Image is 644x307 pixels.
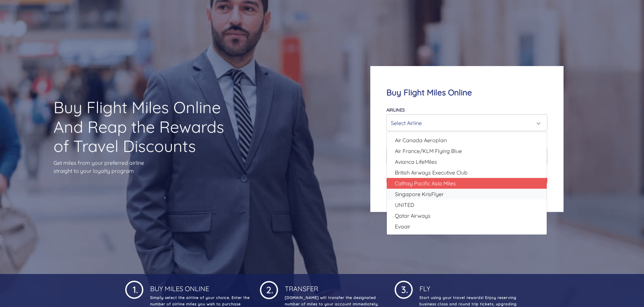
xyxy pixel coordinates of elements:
div: Select Airline [391,117,539,129]
span: British Airways Executive Club [395,168,468,177]
img: 1 [125,279,143,299]
h4: Buy Miles Online [149,279,250,293]
label: Airlines [386,107,405,113]
span: UNITED [395,201,414,209]
span: Singapore KrisFlyer [395,190,444,198]
span: Air Canada Aeroplan [395,136,447,144]
button: Select Airline [386,114,547,131]
span: Evaair [395,222,410,231]
p: Get miles from your preferred airline straight to your loyalty program [54,159,236,175]
img: 1 [395,279,413,299]
h1: Buy Flight Miles Online And Reap the Rewards of Travel Discounts [54,98,236,156]
h4: Transfer [283,279,384,293]
img: 1 [260,279,278,299]
span: Cathay Pacific Asia Miles [395,179,456,187]
span: Avianca LifeMiles [395,158,437,166]
h4: Buy Flight Miles Online [386,88,547,97]
h4: Fly [418,279,519,293]
span: Air France/KLM Flying Blue [395,147,462,155]
span: Qatar Airways [395,212,431,220]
